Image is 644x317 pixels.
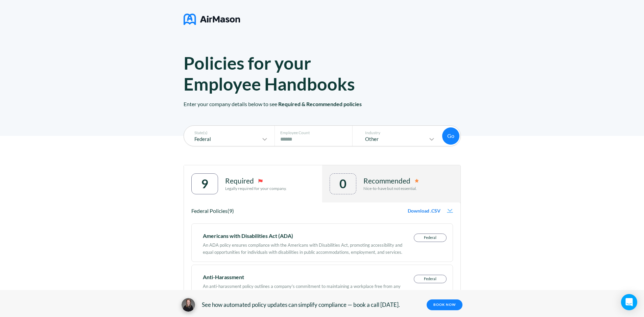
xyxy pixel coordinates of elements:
[358,130,436,135] p: Industry
[184,52,382,94] h1: Policies for your Employee Handbooks
[427,299,462,310] a: BOOK NOW
[363,177,410,185] p: Recommended
[225,186,287,191] p: Legally required for your company.
[201,177,208,191] div: 9
[414,234,446,242] p: Federal
[363,186,419,191] p: Nice-to-have but not essential.
[182,298,195,312] img: avatar
[447,209,453,213] img: download-icon
[339,177,347,191] div: 0
[415,179,419,183] img: remmended-icon
[191,208,228,214] span: Federal Policies
[203,275,403,279] div: Anti-Harassment
[188,130,269,135] p: State(s)
[278,101,362,107] span: Required & Recommended policies
[188,136,261,142] p: Federal
[358,136,428,142] p: Other
[280,130,351,135] p: Employee Count
[202,301,400,308] span: See how automated policy updates can simplify compliance — book a call [DATE].
[203,238,403,256] div: An ADA policy ensures compliance with the Americans with Disabilities Act, promoting accessibilit...
[621,294,637,310] div: Open Intercom Messenger
[408,208,440,214] span: Download .CSV
[414,275,446,283] p: Federal
[258,179,263,183] img: required-icon
[203,234,403,238] div: Americans with Disabilities Act (ADA)
[184,11,240,28] img: logo
[225,177,254,185] p: Required
[203,279,403,297] div: An anti-harassment policy outlines a company's commitment to maintaining a workplace free from an...
[184,94,461,136] p: Enter your company details below to see
[228,208,234,214] span: (9)
[442,127,459,145] button: Go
